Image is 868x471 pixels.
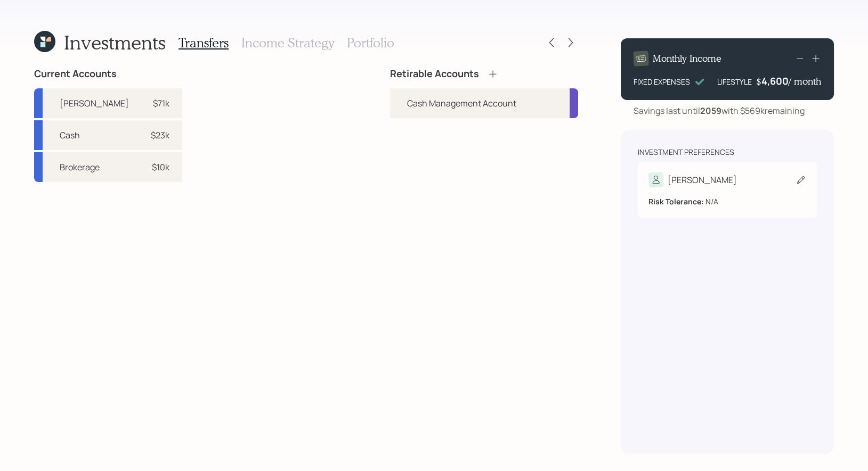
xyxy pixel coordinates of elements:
h1: Investments [64,31,166,54]
h4: / month [789,76,821,87]
div: Investment Preferences [638,147,734,158]
div: [PERSON_NAME] [60,97,129,110]
div: Savings last until with $569k remaining [634,104,805,117]
h4: Current Accounts [34,68,117,80]
div: Cash [60,129,80,142]
b: Risk Tolerance: [648,196,704,206]
div: [PERSON_NAME] [668,173,737,186]
h4: $ [756,76,761,87]
div: $10k [152,161,169,173]
div: $23k [151,129,169,142]
div: FIXED EXPENSES [634,76,690,87]
div: LIFESTYLE [717,76,752,87]
h3: Income Strategy [241,35,334,51]
div: Brokerage [60,161,100,173]
h3: Transfers [179,35,229,51]
div: $71k [153,97,169,110]
h3: Portfolio [347,35,394,51]
div: N/A [648,196,806,207]
h4: Monthly Income [653,53,721,64]
div: Cash Management Account [407,97,516,110]
div: 4,600 [761,75,789,87]
b: 2059 [700,105,721,117]
h4: Retirable Accounts [390,68,479,80]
